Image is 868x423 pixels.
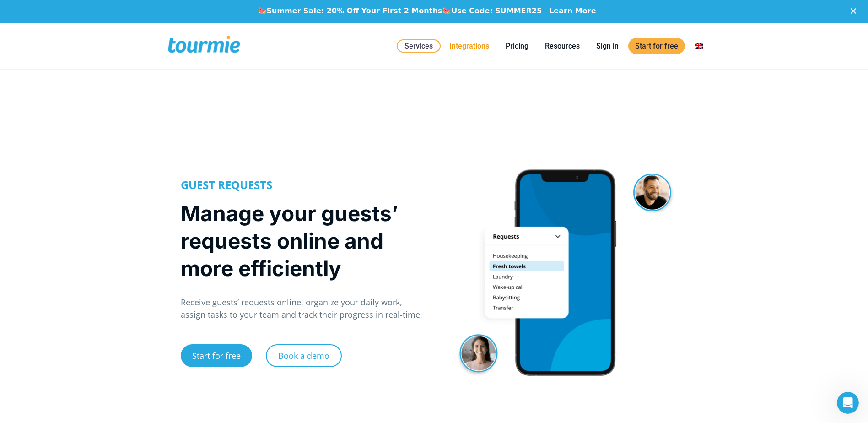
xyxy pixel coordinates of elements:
[451,6,542,15] b: Use Code: SUMMER25
[397,39,441,53] a: Services
[258,6,542,16] div: 🍉 🍉
[837,392,859,414] iframe: Intercom live chat
[181,344,252,367] a: Start for free
[538,40,587,52] a: Resources
[181,177,272,192] strong: GUEST REQUESTS
[442,40,496,52] a: Integrations
[266,344,342,367] a: Book a demo
[589,40,625,52] a: Sign in
[181,200,425,282] h1: Manage your guests’ requests online and more efficiently
[549,6,596,16] a: Learn More
[851,8,860,14] div: Close
[628,38,685,54] a: Start for free
[499,40,535,52] a: Pricing
[181,296,425,321] p: Receive guests’ requests online, organize your daily work, assign tasks to your team and track th...
[267,6,442,15] b: Summer Sale: 20% Off Your First 2 Months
